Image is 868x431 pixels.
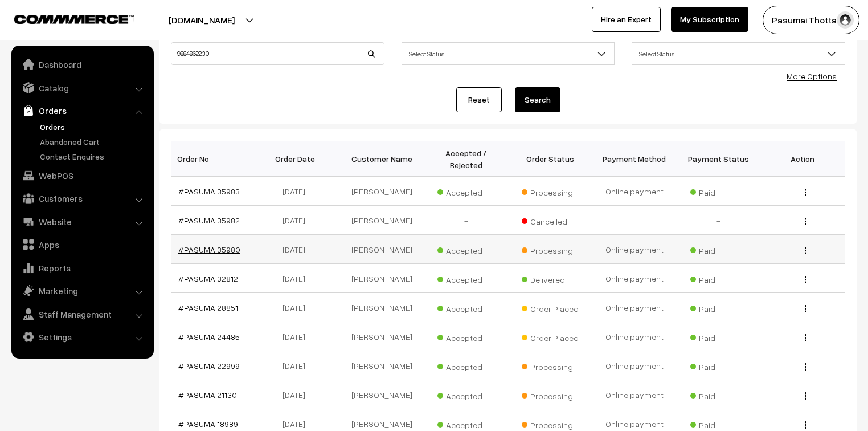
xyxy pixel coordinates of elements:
span: Accepted [437,358,494,373]
span: Paid [690,271,747,286]
td: [PERSON_NAME] [339,235,424,264]
td: [PERSON_NAME] [339,293,424,322]
span: Accepted [437,271,494,286]
th: Payment Method [592,141,677,177]
a: Abandoned Cart [37,136,150,148]
span: Accepted [437,387,494,402]
td: Online payment [592,293,677,322]
span: Cancelled [522,213,579,227]
a: Orders [14,100,150,121]
th: Order No [171,141,256,177]
td: Online payment [592,380,677,409]
a: Contact Enquires [37,151,150,162]
span: Order Placed [522,329,579,344]
td: [DATE] [255,177,339,206]
a: Apps [14,234,150,255]
th: Order Date [255,141,339,177]
th: Action [761,141,845,177]
span: Processing [522,387,579,402]
a: Orders [37,121,150,133]
td: [DATE] [255,322,339,351]
a: Staff Management [14,304,150,324]
img: Menu [805,189,806,196]
img: Menu [805,276,806,283]
span: Paid [690,184,747,198]
a: #PASUMAI22999 [178,361,240,371]
a: #PASUMAI32812 [178,274,238,283]
input: Order Id / Customer Name / Customer Email / Customer Phone [171,42,384,65]
span: Paid [690,358,747,373]
a: #PASUMAI28851 [178,303,238,312]
td: [DATE] [255,235,339,264]
td: Online payment [592,322,677,351]
td: Online payment [592,177,677,206]
span: Paid [690,329,747,344]
img: Menu [805,392,806,400]
button: Search [515,87,560,112]
a: #PASUMAI35983 [178,186,240,196]
td: [PERSON_NAME] [339,322,424,351]
a: COMMMERCE [14,11,114,25]
td: - [677,206,761,235]
td: [PERSON_NAME] [339,206,424,235]
td: [PERSON_NAME] [339,351,424,380]
span: Select Status [402,44,615,64]
span: Processing [522,242,579,257]
a: Catalog [14,78,150,98]
span: Processing [522,358,579,373]
td: [DATE] [255,264,339,293]
span: Paid [690,387,747,402]
a: Hire an Expert [592,7,661,32]
td: [PERSON_NAME] [339,264,424,293]
td: [DATE] [255,206,339,235]
span: Select Status [632,44,845,64]
td: [PERSON_NAME] [339,380,424,409]
span: Processing [522,184,579,198]
a: WebPOS [14,165,150,186]
button: [DOMAIN_NAME] [129,6,275,34]
td: Online payment [592,264,677,293]
img: Menu [805,334,806,341]
img: COMMMERCE [14,15,134,23]
a: #PASUMAI24485 [178,332,240,341]
td: [DATE] [255,351,339,380]
th: Accepted / Rejected [424,141,508,177]
span: Accepted [437,416,494,431]
td: Online payment [592,235,677,264]
img: Menu [805,363,806,371]
span: Select Status [632,42,845,65]
span: Accepted [437,242,494,257]
span: Paid [690,242,747,257]
span: Paid [690,416,747,431]
th: Order Status [508,141,592,177]
a: Marketing [14,280,150,301]
td: [PERSON_NAME] [339,177,424,206]
button: Pasumai Thotta… [763,6,859,34]
a: More Options [787,71,837,81]
th: Payment Status [677,141,761,177]
a: #PASUMAI35982 [178,215,240,225]
a: Website [14,212,150,232]
span: Paid [690,300,747,315]
span: Accepted [437,300,494,315]
span: Processing [522,416,579,431]
a: Customers [14,188,150,209]
img: Menu [805,218,806,225]
span: Delivered [522,271,579,286]
a: Settings [14,327,150,347]
a: Reset [456,87,502,112]
span: Select Status [402,42,615,65]
span: Accepted [437,184,494,198]
td: Online payment [592,351,677,380]
td: [DATE] [255,380,339,409]
span: Accepted [437,329,494,344]
th: Customer Name [339,141,424,177]
span: Order Placed [522,300,579,315]
img: user [837,11,854,29]
a: My Subscription [671,7,748,32]
a: Reports [14,258,150,278]
img: Menu [805,247,806,254]
a: #PASUMAI21130 [178,390,237,400]
a: #PASUMAI18989 [178,419,238,429]
td: - [424,206,508,235]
